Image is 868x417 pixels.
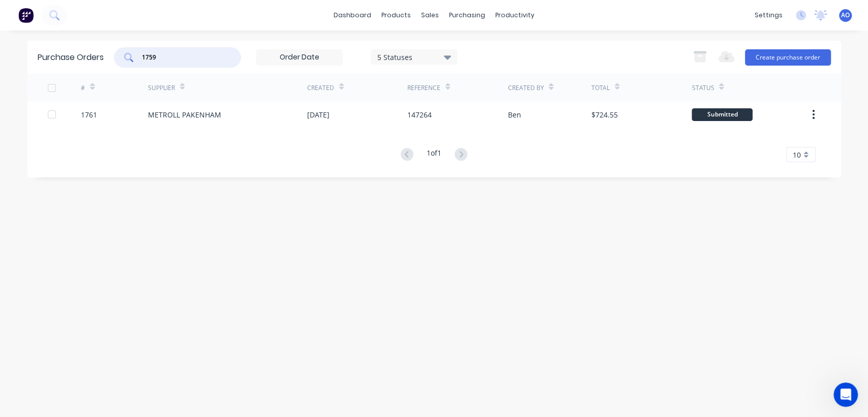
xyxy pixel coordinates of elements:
button: Create purchase order [745,49,831,66]
div: Total [591,83,610,93]
div: Created [307,83,334,93]
div: Created By [507,83,544,93]
div: [DATE] [307,109,330,120]
div: Ben [507,109,521,120]
div: 147264 [407,109,432,120]
div: Submitted [692,108,753,121]
iframe: Intercom live chat [833,382,858,407]
span: 10 [793,150,801,160]
input: Order Date [257,50,342,65]
div: Purchase Orders [38,51,104,64]
div: settings [750,8,788,23]
div: Reference [407,83,440,93]
span: AO [841,11,850,20]
div: 1 of 1 [427,147,441,162]
div: $724.55 [591,109,618,120]
div: purchasing [444,8,490,23]
div: METROLL PAKENHAM [148,109,221,120]
div: 1761 [81,109,97,120]
div: sales [416,8,444,23]
div: productivity [490,8,540,23]
div: # [81,83,85,93]
input: Search purchase orders... [141,52,225,63]
div: 5 Statuses [377,51,450,62]
div: Supplier [148,83,175,93]
div: Status [692,83,714,93]
img: Factory [18,8,34,23]
a: dashboard [328,8,376,23]
div: products [376,8,416,23]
